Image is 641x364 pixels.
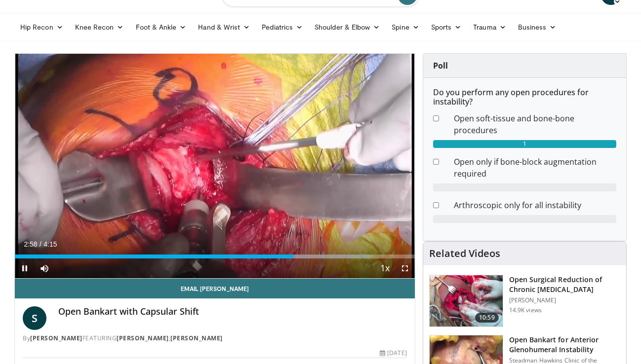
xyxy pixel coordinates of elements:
[446,199,624,211] dd: Arthroscopic only for all instability
[509,335,620,355] h3: Open Bankart for Anterior Glenohumeral Instability
[30,334,82,342] a: [PERSON_NAME]
[23,334,407,343] div: By FEATURING ,
[509,296,620,304] p: [PERSON_NAME]
[429,248,500,259] h4: Related Videos
[375,258,395,278] button: Playback Rate
[430,275,503,327] img: d5ySKFN8UhyXrjO34xMDoxOjB1O8AjAz.150x105_q85_crop-smart_upscale.jpg
[192,17,256,37] a: Hand & Wrist
[446,112,624,136] dd: Open soft-tissue and bone-bone procedures
[14,17,69,37] a: Hip Recon
[425,17,468,37] a: Sports
[509,306,542,314] p: 14.9K views
[467,17,512,37] a: Trauma
[512,17,562,37] a: Business
[475,313,499,323] span: 10:59
[433,60,448,71] strong: Poll
[429,275,620,327] a: 10:59 Open Surgical Reduction of Chronic [MEDICAL_DATA] [PERSON_NAME] 14.9K views
[15,279,415,298] a: Email [PERSON_NAME]
[58,306,407,317] h4: Open Bankart with Capsular Shift
[23,306,46,330] a: S
[15,258,35,278] button: Pause
[309,17,386,37] a: Shoulder & Elbow
[15,54,415,279] video-js: Video Player
[256,17,309,37] a: Pediatrics
[117,334,169,342] a: [PERSON_NAME]
[395,258,415,278] button: Fullscreen
[446,156,624,180] dd: Open only if bone-block augmentation required
[509,275,620,294] h3: Open Surgical Reduction of Chronic [MEDICAL_DATA]
[433,140,616,148] div: 1
[170,334,223,342] a: [PERSON_NAME]
[43,240,57,248] span: 4:15
[24,240,37,248] span: 2:58
[433,88,616,107] h6: Do you perform any open procedures for instability?
[130,17,193,37] a: Foot & Ankle
[40,240,41,248] span: /
[69,17,130,37] a: Knee Recon
[15,255,415,258] div: Progress Bar
[380,349,406,358] div: [DATE]
[35,258,54,278] button: Mute
[386,17,425,37] a: Spine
